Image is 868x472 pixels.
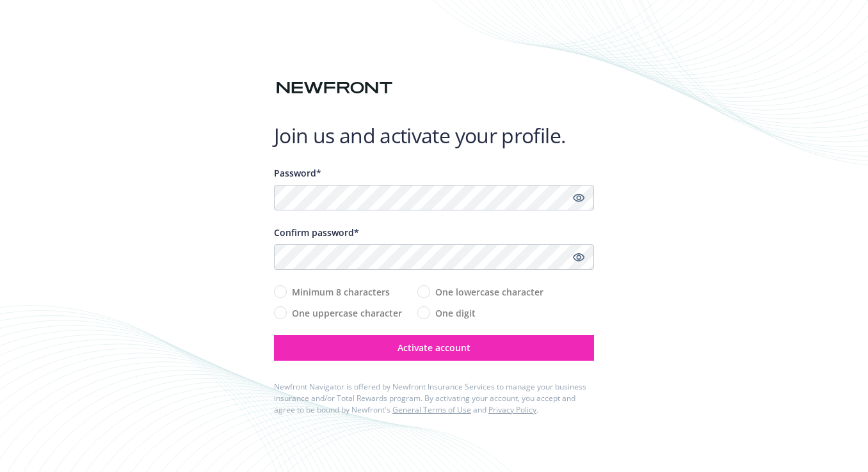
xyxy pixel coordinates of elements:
[488,404,536,415] a: Privacy Policy
[398,342,470,354] span: Activate account
[274,123,594,148] h1: Join us and activate your profile.
[274,335,594,361] button: Activate account
[392,404,471,415] a: General Terms of Use
[274,185,594,210] input: Enter a unique password...
[274,226,359,239] span: Confirm password*
[435,285,543,299] span: One lowercase character
[274,244,594,270] input: Confirm your unique password...
[292,306,402,320] span: One uppercase character
[571,249,586,265] a: Show password
[274,167,321,179] span: Password*
[274,381,594,416] div: Newfront Navigator is offered by Newfront Insurance Services to manage your business insurance an...
[435,306,476,320] span: One digit
[292,285,390,299] span: Minimum 8 characters
[274,77,395,99] img: Newfront logo
[571,190,586,205] a: Show password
